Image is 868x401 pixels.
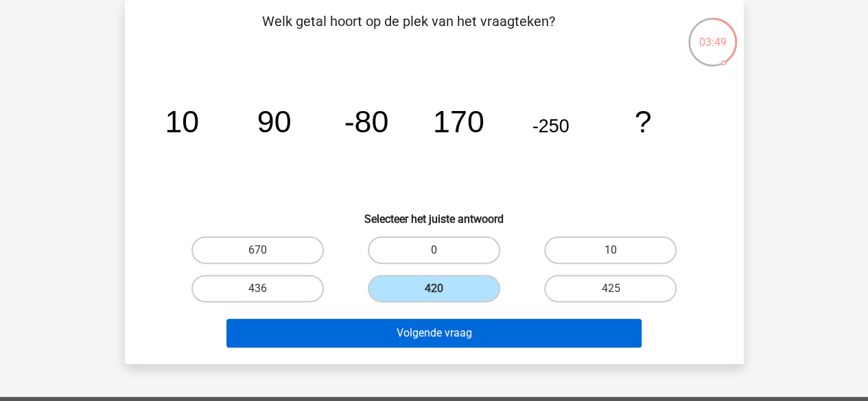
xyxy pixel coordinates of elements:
[257,104,291,138] tspan: 90
[147,11,670,52] p: Welk getal hoort op de plek van het vraagteken?
[687,16,738,51] div: 03:49
[532,116,569,136] tspan: -250
[544,236,677,264] label: 10
[634,104,651,138] tspan: ?
[165,104,199,138] tspan: 10
[432,104,484,138] tspan: 170
[368,236,500,264] label: 0
[344,104,388,138] tspan: -80
[226,319,642,348] button: Volgende vraag
[191,275,324,302] label: 436
[368,275,500,302] label: 420
[544,275,677,302] label: 425
[147,202,722,226] h6: Selecteer het juiste antwoord
[191,236,324,264] label: 670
